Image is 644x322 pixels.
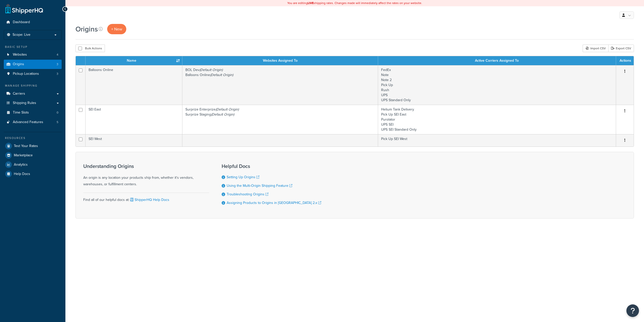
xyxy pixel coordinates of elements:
[14,144,38,148] span: Test Your Rates
[86,65,182,105] td: Balloons Online
[626,304,639,317] button: Open Resource Center
[4,108,62,117] li: Time Slots
[4,45,62,49] div: Basic Setup
[13,111,29,115] span: Time Slots
[86,105,182,134] td: SEI East
[4,136,62,140] div: Resources
[378,134,616,147] td: Pick Up SEI West
[57,72,58,76] span: 3
[4,18,62,27] a: Dashboard
[57,120,58,124] span: 5
[227,192,268,197] a: Troubleshooting Origins
[216,107,239,112] i: (Default Origin)
[57,111,58,115] span: 0
[4,169,62,178] a: Help Docs
[4,118,62,127] a: Advanced Features 5
[13,101,36,105] span: Shipping Rules
[4,69,62,79] li: Pickup Locations
[616,56,634,65] th: Actions
[199,67,223,73] i: (Default Origin)
[57,62,58,66] span: 3
[4,50,62,59] li: Websites
[4,60,62,69] li: Origins
[211,112,234,117] i: (Default Origin)
[4,98,62,108] a: Shipping Rules
[227,174,259,180] a: Setting Up Origins
[4,84,62,88] div: Manage Shipping
[13,72,39,76] span: Pickup Locations
[13,33,30,37] span: Scope: Live
[4,160,62,169] a: Analytics
[4,60,62,69] a: Origins 3
[378,56,616,65] th: Active Carriers Assigned To
[129,197,169,202] a: ShipperHQ Help Docs
[111,26,122,32] span: + New
[14,172,30,176] span: Help Docs
[4,151,62,160] a: Marketplace
[5,4,43,14] a: ShipperHQ Home
[13,120,43,124] span: Advanced Features
[227,183,292,188] a: Using the Multi-Origin Shipping Feature
[107,24,126,34] a: + New
[182,105,378,134] td: Surprize Enterprize Surprize Staging
[182,56,378,65] th: Websites Assigned To
[75,24,98,34] h1: Origins
[222,163,321,169] h3: Helpful Docs
[86,134,182,147] td: SEI West
[210,72,233,78] i: (Default Origin)
[608,45,634,52] a: Export CSV
[13,20,30,24] span: Dashboard
[14,163,28,167] span: Analytics
[4,141,62,151] a: Test Your Rates
[13,53,27,57] span: Websites
[4,50,62,59] a: Websites 4
[4,108,62,117] a: Time Slots 0
[583,45,608,52] div: Import CSV
[83,193,209,203] div: Find all of our helpful docs at:
[13,62,24,66] span: Origins
[83,163,209,169] h3: Understanding Origins
[4,89,62,98] a: Carriers
[57,53,58,57] span: 4
[4,118,62,127] li: Advanced Features
[378,65,616,105] td: FedEx Note Note 2 Pick Up Rush UPS UPS Standard Only
[4,69,62,79] a: Pickup Locations 3
[378,105,616,134] td: Helium Tank Delivery Pick Up SEI East Purolator UPS SEI UPS SEI Standard Only
[308,1,314,5] b: LIVE
[14,153,33,158] span: Marketplace
[13,92,25,96] span: Carriers
[182,65,378,105] td: BOL Dev Balloons Online
[75,45,105,52] button: Bulk Actions
[227,200,321,205] a: Assigning Products to Origins in [GEOGRAPHIC_DATA] 2.x
[83,163,209,188] div: An origin is any location your products ship from, whether it's vendors, warehouses, or fulfillme...
[86,56,182,65] th: Name : activate to sort column ascending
